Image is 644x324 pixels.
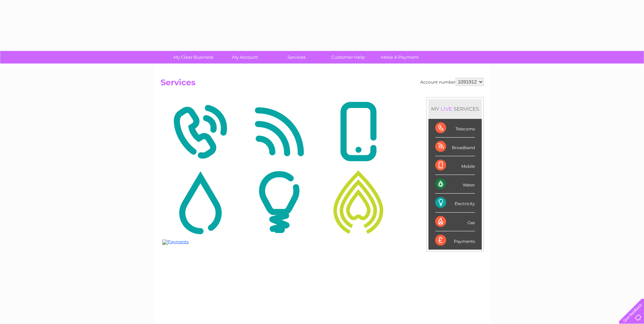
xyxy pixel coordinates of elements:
h2: Services [161,78,484,91]
div: Account number [420,78,484,86]
div: Mobile [435,156,475,175]
a: Customer Help [320,51,376,64]
a: Make A Payment [372,51,428,64]
div: Water [435,175,475,194]
div: Payments [435,231,475,250]
img: Payments [162,239,189,245]
div: LIVE [439,106,454,112]
div: Telecoms [435,119,475,138]
div: MY SERVICES [428,99,482,119]
img: Gas [320,169,396,235]
div: Gas [435,213,475,231]
div: Electricity [435,194,475,212]
a: My Account [217,51,273,64]
img: Telecoms [162,99,238,165]
img: Water [162,169,238,235]
a: My Clear Business [165,51,221,64]
img: Broadband [241,99,317,165]
a: Services [269,51,325,64]
img: Electricity [241,169,317,235]
div: Broadband [435,138,475,156]
img: Mobile [320,99,396,165]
